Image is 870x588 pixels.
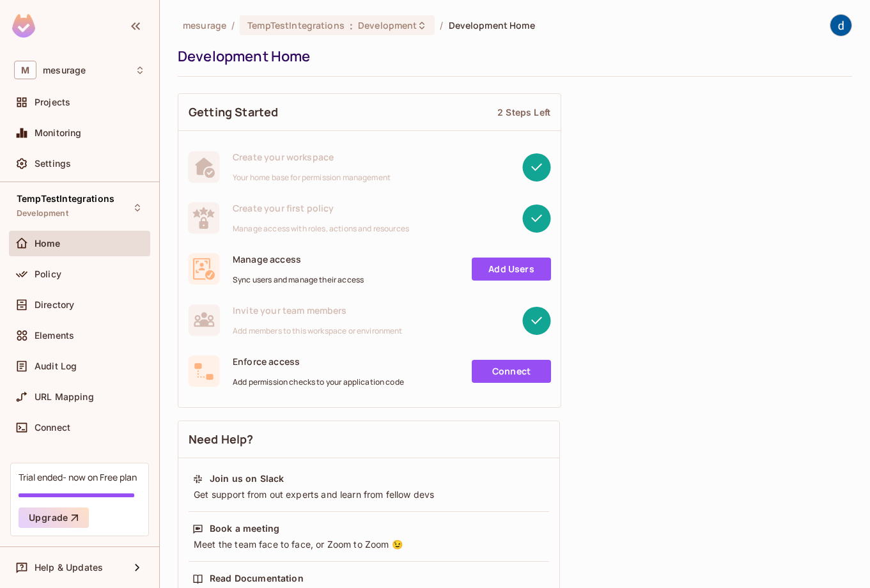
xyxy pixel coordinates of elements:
div: Trial ended- now on Free plan [19,471,137,483]
span: Workspace: mesurage [43,65,86,75]
span: Projects [35,97,70,107]
span: Enforce access [233,355,404,367]
span: Home [35,238,61,249]
span: Add members to this workspace or environment [233,326,403,336]
span: Connect [35,422,70,433]
div: Book a meeting [210,522,279,535]
img: dev 911gcl [830,15,851,36]
span: Manage access [233,253,364,265]
li: / [231,19,235,31]
div: Get support from out experts and learn from fellow devs [192,488,545,501]
li: / [440,19,443,31]
span: Development [358,19,417,31]
span: Manage access with roles, actions and resources [233,224,409,234]
div: Read Documentation [210,572,304,585]
img: SReyMgAAAABJRU5ErkJggg== [12,14,35,38]
span: Development [17,208,68,219]
span: Settings [35,159,71,169]
span: Create your first policy [233,202,409,214]
span: Monitoring [35,128,82,138]
span: Getting Started [189,104,278,120]
span: TempTestIntegrations [247,19,345,31]
span: the active workspace [183,19,226,31]
button: Upgrade [19,507,89,528]
span: Sync users and manage their access [233,275,364,285]
span: Policy [35,269,61,279]
span: URL Mapping [35,392,94,402]
span: Create your workspace [233,151,391,163]
span: M [14,61,36,79]
span: Audit Log [35,361,77,371]
span: Need Help? [189,431,254,447]
span: Development Home [449,19,535,31]
span: Help & Updates [35,562,103,573]
div: Join us on Slack [210,472,284,485]
div: Meet the team face to face, or Zoom to Zoom 😉 [192,538,545,551]
span: Elements [35,330,74,341]
div: 2 Steps Left [497,106,550,118]
div: Development Home [178,47,846,66]
a: Connect [472,360,551,383]
span: Invite your team members [233,304,403,316]
a: Add Users [472,258,551,281]
span: : [349,20,353,31]
span: TempTestIntegrations [17,194,114,204]
span: Add permission checks to your application code [233,377,404,387]
span: Directory [35,300,74,310]
span: Your home base for permission management [233,173,391,183]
